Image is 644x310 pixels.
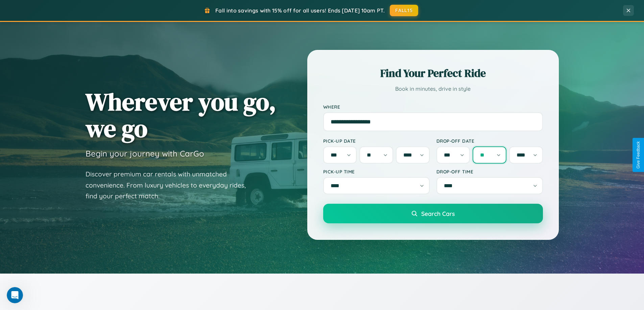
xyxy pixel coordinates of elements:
[436,138,543,144] label: Drop-off Date
[323,66,543,81] h2: Find Your Perfect Ride
[7,287,23,303] iframe: Intercom live chat
[86,169,255,202] p: Discover premium car rentals with unmatched convenience. From luxury vehicles to everyday rides, ...
[323,84,543,94] p: Book in minutes, drive in style
[421,210,455,217] span: Search Cars
[215,7,385,14] span: Fall into savings with 15% off for all users! Ends [DATE] 10am PT.
[86,148,204,159] h3: Begin your journey with CarGo
[86,88,276,142] h1: Wherever you go, we go
[323,138,430,144] label: Pick-up Date
[436,169,543,174] label: Drop-off Time
[390,5,418,16] button: FALL15
[636,141,641,169] div: Give Feedback
[323,169,430,174] label: Pick-up Time
[323,204,543,223] button: Search Cars
[323,104,543,110] label: Where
